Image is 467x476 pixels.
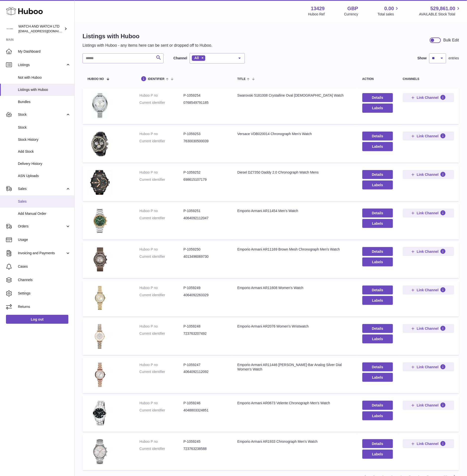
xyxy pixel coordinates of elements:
[417,211,439,215] span: Link Channel
[417,365,439,369] span: Link Channel
[139,369,183,374] dt: Current identifier
[362,373,393,382] button: Labels
[362,170,393,179] a: Details
[87,324,112,349] img: Emporio Armani AR2076 Women's Wristwatch
[173,56,187,61] label: Channel
[183,254,227,259] dd: 4013496069730
[362,181,393,189] button: Labels
[362,334,393,343] button: Labels
[18,75,71,80] span: Not with Huboo
[139,446,183,451] dt: Current identifier
[18,100,71,104] span: Bundles
[139,132,183,136] dt: Huboo P no
[18,174,71,178] span: ASN Uploads
[403,170,454,179] button: Link Channel
[87,401,112,426] img: Emporio Armani AR0673 Velente Chronograph Men's Watch
[362,286,393,294] a: Details
[139,363,183,367] dt: Huboo P no
[362,324,393,333] a: Details
[139,293,183,297] dt: Current identifier
[18,199,71,204] span: Sales
[139,170,183,175] dt: Huboo P no
[18,304,71,309] span: Returns
[183,408,227,413] dd: 4048803324851
[18,237,71,242] span: Usage
[18,29,73,33] span: [EMAIL_ADDRESS][DOMAIN_NAME]
[237,93,352,98] div: Swarovski 5181008 Crystalline Oval [DEMOGRAPHIC_DATA] Watch
[183,439,227,444] dd: P-1059245
[194,56,199,60] span: All
[183,369,227,374] dd: 4064092112092
[87,247,112,272] img: Emporio Armani AR11169 Brown Mesh Chronograph Men's Watch
[183,446,227,451] dd: 723763238588
[6,25,13,33] img: baris@watchandwatch.co.uk
[183,293,227,297] dd: 4064092263329
[18,186,65,191] span: Sales
[403,93,454,102] button: Link Channel
[403,132,454,141] button: Link Channel
[344,12,358,17] div: Currency
[183,139,227,144] dd: 7630030500039
[183,177,227,182] dd: 698615107179
[18,112,65,117] span: Stock
[183,331,227,336] dd: 723763207492
[183,93,227,98] dd: P-1059254
[183,363,227,367] dd: P-1059247
[139,93,183,98] dt: Huboo P no
[362,104,393,112] button: Labels
[18,49,71,54] span: My Dashboard
[139,286,183,290] dt: Huboo P no
[311,5,325,12] strong: 13429
[183,324,227,329] dd: P-1059248
[139,331,183,336] dt: Current identifier
[237,247,352,252] div: Emporio Armani AR11169 Brown Mesh Chronograph Men's Watch
[18,278,71,282] span: Channels
[417,172,439,177] span: Link Channel
[378,5,400,17] a: 0.00 Total sales
[443,37,459,43] div: Bulk Edit
[362,132,393,141] a: Details
[403,209,454,218] button: Link Channel
[237,401,352,405] div: Emporio Armani AR0673 Velente Chronograph Men's Watch
[417,95,439,100] span: Link Channel
[362,142,393,151] button: Labels
[237,132,352,136] div: Versace VDB020014 Chronograph Men's Watch
[87,439,112,464] img: Emporio Armani AR1933 Chronograph Men's Watch
[403,401,454,410] button: Link Channel
[18,137,71,142] span: Stock History
[430,5,455,12] span: 529,861.00
[362,257,393,266] button: Labels
[87,132,112,156] img: Versace VDB020014 Chronograph Men's Watch
[18,149,71,154] span: Add Stock
[403,77,454,81] div: channels
[362,411,393,420] button: Labels
[362,401,393,410] a: Details
[139,216,183,220] dt: Current identifier
[148,77,165,81] span: identifier
[417,134,439,138] span: Link Channel
[362,450,393,459] button: Labels
[237,170,352,175] div: Diesel DZ7350 Daddy 2.0 Chronograph Watch Mens
[139,100,183,105] dt: Current identifier
[139,401,183,405] dt: Huboo P no
[362,296,393,305] button: Labels
[417,288,439,292] span: Link Channel
[139,324,183,329] dt: Huboo P no
[403,363,454,371] button: Link Channel
[237,439,352,444] div: Emporio Armani AR1933 Chronograph Men's Watch
[18,24,63,34] div: WATCH AND WATCH LTD
[384,5,394,12] span: 0.00
[417,403,439,407] span: Link Channel
[237,209,352,213] div: Emporio Armani AR11454 Men's Watch
[362,93,393,102] a: Details
[139,408,183,413] dt: Current identifier
[83,43,212,48] p: Listings with Huboo - any items here can be sent or dropped off to Huboo.
[139,139,183,144] dt: Current identifier
[183,286,227,290] dd: P-1059249
[18,87,71,92] span: Listings with Huboo
[87,93,112,118] img: Swarovski 5181008 Crystalline Oval Ladies Watch
[403,324,454,333] button: Link Channel
[237,77,246,81] span: title
[347,5,358,12] strong: GBP
[449,56,459,61] span: entries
